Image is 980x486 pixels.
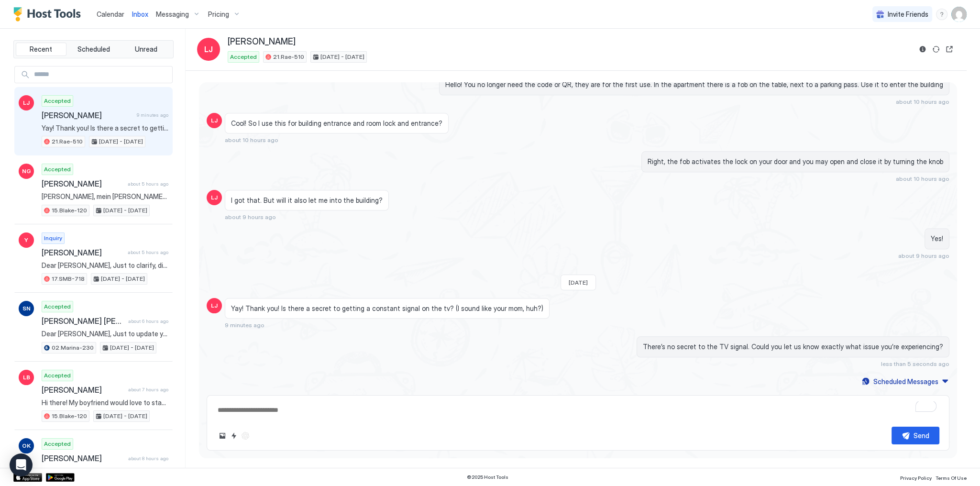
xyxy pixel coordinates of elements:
span: [PERSON_NAME] [42,179,124,188]
input: Input Field [30,66,172,83]
span: Privacy Policy [900,475,932,481]
span: about 5 hours ago [128,249,168,255]
span: Dear [PERSON_NAME], Just to clarify, did you mean the Hollywood Designer Apartment? While this un... [42,261,168,270]
span: about 10 hours ago [896,98,949,105]
div: User profile [951,7,967,22]
span: [DATE] - [DATE] [103,412,147,420]
span: about 6 hours ago [128,318,168,324]
span: Scheduled [77,45,110,54]
span: Accepted [44,440,71,448]
span: [PERSON_NAME] [42,110,133,120]
span: [DATE] [569,279,588,286]
span: I got that. But will it also let me into the building? [231,196,383,205]
span: 9 minutes ago [137,112,168,118]
button: Open reservation [944,44,955,55]
a: Calendar [97,9,124,19]
span: Hi there! My boyfriend would love to stay here - we are looking to spend around 900-1100 CAD. Let... [42,398,168,407]
span: [PERSON_NAME] [PERSON_NAME] [42,316,124,326]
div: tab-group [13,40,174,58]
button: Scheduled [68,43,119,56]
span: [DATE] - [DATE] [103,206,147,215]
span: SN [22,304,31,313]
button: Upload image [217,430,228,442]
button: Quick reply [228,430,240,442]
span: LB [23,373,30,382]
span: [DATE] - [DATE] [101,275,145,283]
span: Inbox [132,10,148,18]
span: [DATE] - [DATE] [110,343,154,352]
span: less than 5 seconds ago [881,360,949,367]
span: [PERSON_NAME] [42,453,124,463]
span: Yes! [931,234,943,243]
span: Accepted [44,97,71,105]
span: about 9 hours ago [898,252,949,259]
span: LJ [211,301,218,310]
span: 9 minutes ago [225,321,264,329]
span: [PERSON_NAME] [42,385,124,395]
span: [DATE] - [DATE] [99,137,143,146]
span: Yay! Thank you! Is there a secret to getting a constant signal on the tv? (I sound like your mom,... [231,304,543,313]
span: Accepted [44,302,71,311]
span: about 10 hours ago [225,136,278,144]
span: Accepted [44,371,71,380]
span: There’s no secret to the TV signal. Could you let us know exactly what issue you’re experiencing? [643,342,943,351]
span: Cool! So I use this for building entrance and room lock and entrance? [231,119,442,128]
span: LJ [211,116,218,125]
span: Accepted [44,165,71,174]
a: Terms Of Use [936,472,967,482]
span: 15.Blake-120 [52,206,87,215]
span: about 9 hours ago [225,213,276,221]
span: Hello! You no longer need the code or QR, they are for the first use. In the apartment there is a... [445,80,943,89]
span: 21.Rae-510 [52,137,83,146]
button: Reservation information [917,44,928,55]
a: Privacy Policy [900,472,932,482]
span: 15.Blake-120 [52,412,87,420]
a: Google Play Store [46,473,75,482]
button: Scheduled Messages [860,375,949,388]
span: [PERSON_NAME] [42,248,124,257]
span: Accepted [230,53,257,61]
button: Send [892,427,939,444]
button: Sync reservation [930,44,942,55]
span: © 2025 Host Tools [467,474,508,480]
span: NG [22,167,31,176]
span: about 7 hours ago [128,387,168,393]
span: 02.Marina-230 [52,343,94,352]
span: LJ [211,193,218,202]
div: Send [914,431,929,441]
span: Recent [30,45,52,54]
span: [PERSON_NAME], mein [PERSON_NAME] und ich reisen mit unseren beiden Kindern (7 und 10 Jahre) seit... [42,192,168,201]
span: Dear [PERSON_NAME], Just to update you — [DATE] evening we received the parking permit and placed... [42,330,168,338]
span: Unread [135,45,157,54]
span: Inquiry [44,234,62,243]
div: Scheduled Messages [873,376,938,387]
span: Right, the fob activates the lock on your door and you may open and close it by turning the knob [648,157,943,166]
span: Y [24,236,28,244]
textarea: To enrich screen reader interactions, please activate Accessibility in Grammarly extension settings [217,401,939,419]
span: 17.SMB-718 [52,275,85,283]
span: OK [22,442,31,450]
a: App Store [13,473,42,482]
button: Recent [16,43,66,56]
a: Host Tools Logo [13,7,85,22]
div: Open Intercom Messenger [10,453,33,476]
span: Terms Of Use [936,475,967,481]
span: about 5 hours ago [128,181,168,187]
span: Yay! Thank you! Is there a secret to getting a constant signal on the tv? (I sound like your mom,... [42,124,168,133]
span: LJ [23,99,30,107]
div: menu [936,9,947,20]
a: Inbox [132,9,148,19]
span: about 8 hours ago [128,455,168,462]
span: 21.Rae-510 [273,53,304,61]
span: Messaging [156,10,189,19]
span: [PERSON_NAME] [228,36,296,47]
span: Invite Friends [888,10,928,19]
button: Unread [121,43,171,56]
span: Calendar [97,10,124,18]
span: about 10 hours ago [896,175,949,182]
span: LJ [204,44,213,55]
span: [DATE] - [DATE] [320,53,364,61]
